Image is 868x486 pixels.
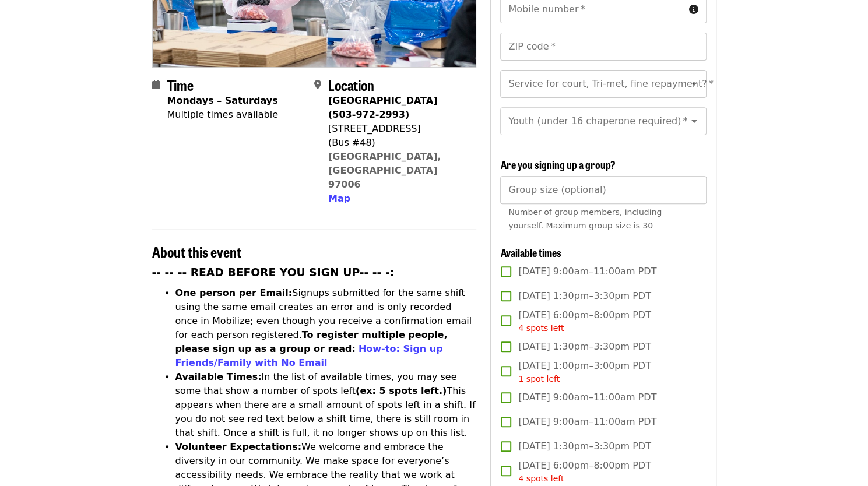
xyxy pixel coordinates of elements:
span: Number of group members, including yourself. Maximum group size is 30 [508,207,662,230]
div: [STREET_ADDRESS] [328,122,467,136]
strong: (ex: 5 spots left.) [356,385,447,396]
span: Are you signing up a group? [500,157,615,172]
span: [DATE] 6:00pm–8:00pm PDT [518,308,651,334]
i: map-marker-alt icon [314,79,321,90]
span: Map [328,193,350,204]
li: In the list of available times, you may see some that show a number of spots left This appears wh... [175,370,477,440]
span: Time [167,75,194,95]
span: [DATE] 1:30pm–3:30pm PDT [518,289,651,303]
strong: One person per Email: [175,287,293,298]
span: Available times [500,245,561,260]
span: 1 spot left [518,374,560,383]
span: About this event [152,241,241,262]
span: Location [328,75,374,95]
span: [DATE] 1:30pm–3:30pm PDT [518,340,651,354]
input: [object Object] [500,176,706,204]
div: (Bus #48) [328,136,467,150]
div: Multiple times available [167,108,278,122]
button: Open [686,76,702,92]
span: [DATE] 9:00am–11:00am PDT [518,390,656,404]
strong: [GEOGRAPHIC_DATA] (503-972-2993) [328,95,437,120]
strong: -- -- -- READ BEFORE YOU SIGN UP-- -- -: [152,266,395,279]
span: [DATE] 6:00pm–8:00pm PDT [518,459,651,485]
i: calendar icon [152,79,160,90]
strong: Available Times: [175,371,262,382]
span: 4 spots left [518,323,564,333]
strong: To register multiple people, please sign up as a group or read: [175,329,448,354]
button: Map [328,192,350,206]
strong: Volunteer Expectations: [175,441,302,452]
span: 4 spots left [518,474,564,483]
strong: Mondays – Saturdays [167,95,278,106]
a: How-to: Sign up Friends/Family with No Email [175,343,443,368]
a: [GEOGRAPHIC_DATA], [GEOGRAPHIC_DATA] 97006 [328,151,441,190]
span: [DATE] 9:00am–11:00am PDT [518,265,656,279]
button: Open [686,113,702,129]
i: circle-info icon [689,4,698,15]
span: [DATE] 9:00am–11:00am PDT [518,415,656,429]
span: [DATE] 1:00pm–3:00pm PDT [518,359,651,385]
input: ZIP code [500,33,706,61]
li: Signups submitted for the same shift using the same email creates an error and is only recorded o... [175,286,477,370]
span: [DATE] 1:30pm–3:30pm PDT [518,439,651,453]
